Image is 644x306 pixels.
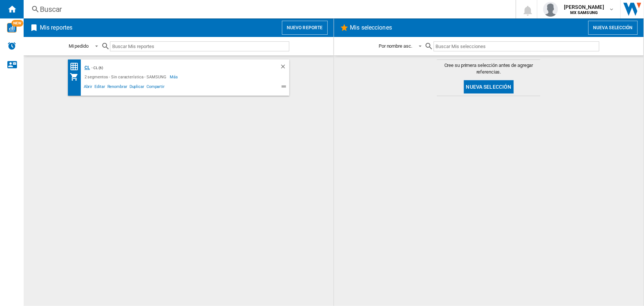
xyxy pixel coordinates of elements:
img: alerts-logo.svg [7,41,16,50]
input: Buscar Mis selecciones [434,41,599,51]
div: CL [83,63,90,72]
button: Nueva selección [588,21,638,35]
button: Nueva selección [464,80,514,93]
h2: Mis reportes [38,21,74,35]
div: Mi pedido [69,43,89,49]
div: Matriz de precios [70,62,83,71]
div: Borrar [280,63,289,72]
div: Mi colección [70,72,83,81]
div: Por nombre asc. [379,43,412,49]
div: - CL (6) [90,63,265,72]
b: MX SAMSUNG [570,10,598,15]
span: Más [170,72,179,81]
span: NEW [11,20,23,27]
img: wise-card.svg [7,23,17,33]
span: Editar [93,83,106,92]
span: Duplicar [128,83,145,92]
span: Renombrar [106,83,128,92]
h2: Mis selecciones [349,21,394,35]
div: Buscar [40,4,496,14]
span: [PERSON_NAME] [564,3,604,11]
div: 2 segmentos - Sin característica - SAMSUNG [83,72,170,81]
span: Abrir [83,83,94,92]
span: Cree su primera selección antes de agregar referencias. [437,62,540,75]
button: Nuevo reporte [282,21,328,35]
input: Buscar Mis reportes [110,41,289,51]
span: Compartir [145,83,166,92]
img: profile.jpg [543,2,558,17]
